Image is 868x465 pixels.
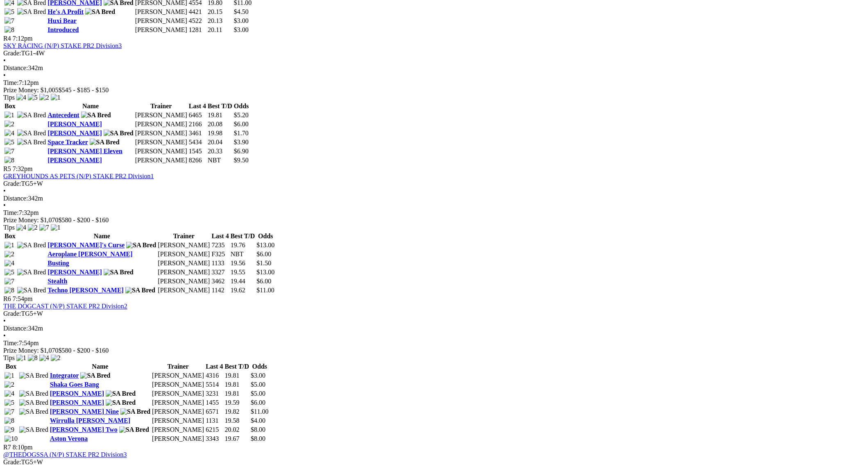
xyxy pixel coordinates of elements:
[135,138,188,146] td: [PERSON_NAME]
[135,26,188,34] td: [PERSON_NAME]
[3,444,11,451] span: R7
[5,278,14,285] img: 7
[256,260,271,267] span: $1.50
[234,121,249,128] span: $6.00
[211,260,229,268] td: 1133
[13,296,33,303] span: 7:54pm
[59,347,109,354] span: $580 - $200 - $160
[135,156,188,164] td: [PERSON_NAME]
[5,408,14,416] img: 7
[188,129,206,137] td: 3461
[47,102,134,110] th: Name
[48,8,84,15] a: He's A Profit
[188,8,206,16] td: 4421
[5,426,14,434] img: 9
[135,120,188,128] td: [PERSON_NAME]
[104,269,134,276] img: SA Bred
[5,417,14,425] img: 8
[81,112,111,119] img: SA Bred
[5,435,18,443] img: 10
[48,242,125,249] a: [PERSON_NAME]'s Curse
[207,129,233,137] td: 19.98
[5,157,14,164] img: 8
[207,111,233,119] td: 19.81
[3,347,865,355] div: Prize Money: $1,070
[152,426,204,434] td: [PERSON_NAME]
[234,139,249,146] span: $3.90
[48,112,79,119] a: Antecedent
[157,260,210,268] td: [PERSON_NAME]
[207,26,233,34] td: 20.11
[3,210,865,217] div: 7:32pm
[48,269,102,276] a: [PERSON_NAME]
[135,111,188,119] td: [PERSON_NAME]
[3,217,865,224] div: Prize Money: $1,070
[207,120,233,128] td: 20.08
[3,340,865,347] div: 7:54pm
[50,417,131,424] a: Wirrulla [PERSON_NAME]
[16,355,26,362] img: 1
[256,251,271,258] span: $6.00
[3,195,865,202] div: 342m
[234,157,249,164] span: $9.50
[234,148,249,155] span: $6.90
[152,408,204,416] td: [PERSON_NAME]
[19,408,48,416] img: SA Bred
[3,451,127,458] a: @THEDOGSSA (N/P) STAKE PR2 Division3
[3,79,865,87] div: 7:12pm
[256,232,275,241] th: Odds
[3,173,154,180] a: GREYHOUNDS AS PETS (N/P) STAKE PR2 Division1
[28,94,38,101] img: 5
[205,426,223,434] td: 6215
[135,17,188,25] td: [PERSON_NAME]
[224,372,250,380] td: 19.81
[5,260,14,267] img: 4
[5,103,16,109] span: Box
[50,426,118,433] a: [PERSON_NAME] Two
[3,355,15,362] span: Tips
[205,372,223,380] td: 4316
[157,287,210,295] td: [PERSON_NAME]
[152,435,204,443] td: [PERSON_NAME]
[251,381,265,388] span: $5.00
[39,224,49,232] img: 7
[48,148,122,155] a: [PERSON_NAME] Eleven
[17,242,46,249] img: SA Bred
[224,426,250,434] td: 20.02
[17,287,46,294] img: SA Bred
[205,435,223,443] td: 3343
[3,310,865,318] div: TG5+W
[135,129,188,137] td: [PERSON_NAME]
[224,363,250,371] th: Best T/D
[13,165,33,172] span: 7:32pm
[205,363,223,371] th: Last 4
[50,381,99,388] a: Shaka Goes Bang
[256,269,274,276] span: $13.00
[5,233,16,240] span: Box
[5,121,14,128] img: 2
[188,26,206,34] td: 1281
[234,17,249,24] span: $3.00
[205,381,223,389] td: 5514
[119,426,149,434] img: SA Bred
[3,210,19,217] span: Time:
[17,269,46,276] img: SA Bred
[5,269,14,276] img: 5
[157,232,210,241] th: Trainer
[230,260,256,268] td: 19.56
[251,390,265,397] span: $5.00
[205,399,223,407] td: 1455
[80,372,110,380] img: SA Bred
[157,278,210,286] td: [PERSON_NAME]
[3,64,865,72] div: 342m
[51,224,61,232] img: 1
[207,156,233,164] td: NBT
[13,444,33,451] span: 8:10pm
[251,408,268,415] span: $11.00
[152,399,204,407] td: [PERSON_NAME]
[230,278,256,286] td: 19.44
[3,180,865,187] div: TG5+W
[3,94,15,101] span: Tips
[251,372,265,379] span: $3.00
[3,333,6,340] span: •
